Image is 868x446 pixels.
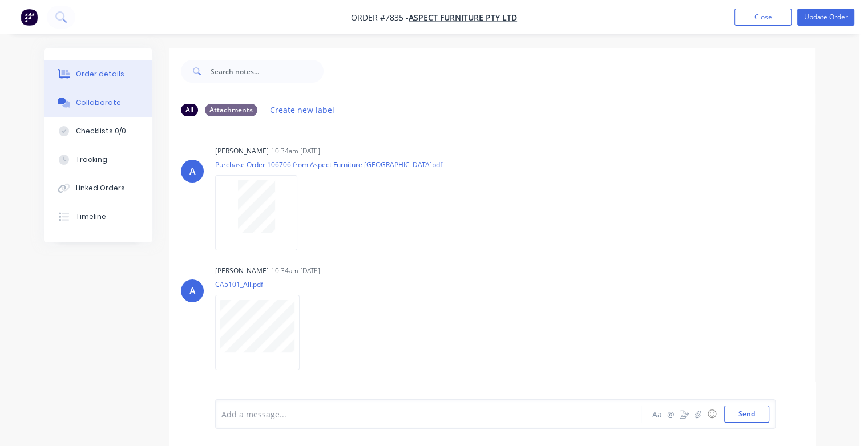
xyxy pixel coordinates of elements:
img: Factory [21,9,38,26]
button: Order details [44,60,152,88]
button: Create new label [264,102,341,117]
button: Aa [650,407,664,421]
input: Search notes... [211,60,324,83]
div: Collaborate [76,98,121,108]
button: Linked Orders [44,174,152,202]
button: @ [664,407,677,421]
div: A [189,164,196,178]
p: CA5101_All.pdf [215,279,311,289]
div: All [181,104,198,116]
div: Order details [76,69,124,79]
div: 10:34am [DATE] [271,266,320,276]
span: Order #7835 - [351,12,409,23]
div: Tracking [76,155,107,165]
button: ☺ [705,407,718,421]
div: Linked Orders [76,183,125,193]
button: Update Order [797,9,854,26]
div: [PERSON_NAME] [215,146,269,156]
div: Attachments [205,104,257,116]
div: [PERSON_NAME] [215,266,269,276]
div: Checklists 0/0 [76,126,126,136]
div: 10:34am [DATE] [271,146,320,156]
button: Checklists 0/0 [44,117,152,145]
p: Purchase Order 106706 from Aspect Furniture [GEOGRAPHIC_DATA]pdf [215,160,442,169]
button: Tracking [44,145,152,174]
button: Timeline [44,202,152,231]
button: Close [734,9,792,26]
button: Collaborate [44,88,152,117]
div: Timeline [76,212,106,222]
button: Send [724,406,769,423]
div: A [189,284,196,298]
a: Aspect Furniture Pty Ltd [409,12,517,23]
